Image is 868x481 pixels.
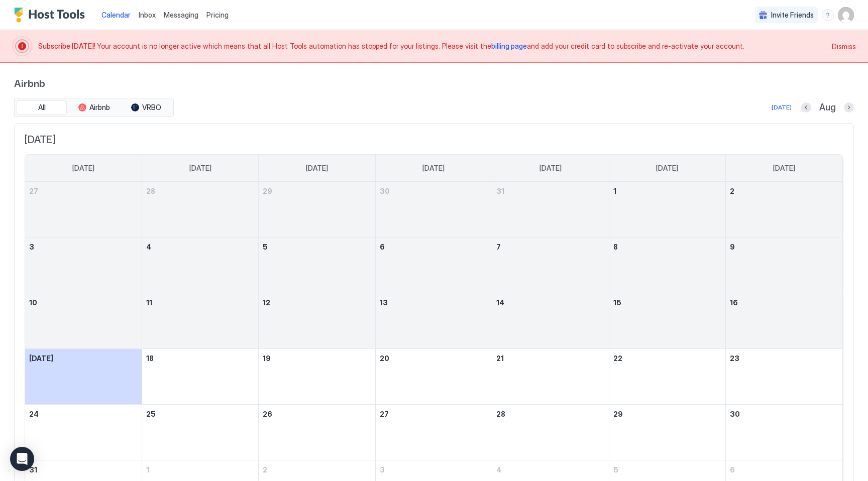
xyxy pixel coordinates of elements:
[142,405,258,460] td: August 25, 2025
[259,405,375,460] td: August 26, 2025
[609,182,725,200] a: August 1, 2025
[142,293,258,312] a: August 11, 2025
[25,293,142,312] a: August 10, 2025
[380,354,389,363] span: 20
[259,405,375,423] a: August 26, 2025
[142,293,258,349] td: August 11, 2025
[376,349,492,368] a: August 20, 2025
[380,465,385,474] span: 3
[613,354,622,363] span: 22
[259,293,375,312] a: August 12, 2025
[822,9,834,21] div: menu
[609,349,725,405] td: August 22, 2025
[146,187,155,195] span: 28
[609,405,725,460] td: August 29, 2025
[726,293,842,349] td: August 16, 2025
[29,243,34,251] span: 3
[496,465,501,474] span: 4
[376,405,492,423] a: August 27, 2025
[139,11,156,19] span: Inbox
[263,354,271,363] span: 19
[259,237,375,293] td: August 5, 2025
[376,293,492,312] a: August 13, 2025
[164,11,198,19] span: Messaging
[259,293,375,349] td: August 12, 2025
[14,8,89,23] div: Host Tools Logo
[730,354,739,363] span: 23
[726,349,842,405] td: August 23, 2025
[259,460,375,479] a: September 2, 2025
[25,460,142,479] a: August 31, 2025
[496,243,501,251] span: 7
[375,293,492,349] td: August 13, 2025
[25,182,142,237] td: July 27, 2025
[25,405,142,423] a: August 24, 2025
[496,410,505,418] span: 28
[259,349,375,368] a: August 19, 2025
[29,410,39,418] span: 24
[376,237,492,256] a: August 6, 2025
[730,243,735,251] span: 9
[726,293,842,312] a: August 16, 2025
[38,42,97,50] span: Subscribe [DATE]!
[422,164,445,173] span: [DATE]
[492,237,608,256] a: August 7, 2025
[771,11,814,20] span: Invite Friends
[38,103,46,112] span: All
[819,102,836,113] span: Aug
[492,460,608,479] a: September 4, 2025
[609,293,725,349] td: August 15, 2025
[380,410,389,418] span: 27
[726,237,842,256] a: August 9, 2025
[613,410,623,418] span: 29
[730,465,735,474] span: 6
[844,102,854,112] button: Next month
[259,182,375,200] a: July 29, 2025
[380,187,390,195] span: 30
[380,243,385,251] span: 6
[375,349,492,405] td: August 20, 2025
[613,243,618,251] span: 8
[832,41,856,52] span: Dismiss
[496,354,504,363] span: 21
[101,11,131,19] span: Calendar
[609,460,725,479] a: September 5, 2025
[25,405,142,460] td: August 24, 2025
[142,349,258,368] a: August 18, 2025
[259,349,375,405] td: August 19, 2025
[730,410,740,418] span: 30
[492,293,609,349] td: August 14, 2025
[263,187,272,195] span: 29
[646,155,688,182] a: Friday
[492,237,609,293] td: August 7, 2025
[146,410,156,418] span: 25
[142,349,258,405] td: August 18, 2025
[491,42,527,50] a: billing page
[492,182,609,237] td: July 31, 2025
[142,103,161,112] span: VRBO
[763,155,805,182] a: Saturday
[726,460,842,479] a: September 6, 2025
[189,164,211,173] span: [DATE]
[375,237,492,293] td: August 6, 2025
[142,182,258,200] a: July 28, 2025
[263,465,267,474] span: 2
[492,405,608,423] a: August 28, 2025
[146,298,152,307] span: 11
[146,354,154,363] span: 18
[14,98,174,117] div: tab-group
[29,298,37,307] span: 10
[29,187,38,195] span: 27
[492,405,609,460] td: August 28, 2025
[726,349,842,368] a: August 23, 2025
[25,293,142,349] td: August 10, 2025
[730,187,734,195] span: 2
[375,182,492,237] td: July 30, 2025
[206,11,229,20] span: Pricing
[613,187,616,195] span: 1
[609,293,725,312] a: August 15, 2025
[726,182,842,200] a: August 2, 2025
[306,164,328,173] span: [DATE]
[259,182,375,237] td: July 29, 2025
[613,465,618,474] span: 5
